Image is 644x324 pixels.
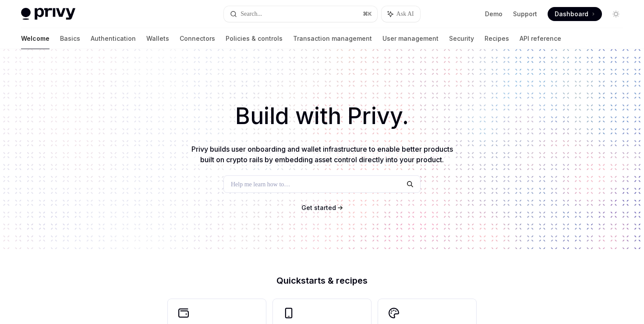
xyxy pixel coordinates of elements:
a: Policies & controls [226,28,283,49]
span: Get started [301,204,336,211]
h1: Build with Privy. [14,99,630,133]
a: Welcome [21,28,50,49]
span: Ask AI [396,10,414,18]
a: Demo [485,10,502,18]
a: Basics [60,28,80,49]
h2: Quickstarts & recipes [168,276,476,285]
a: Dashboard [548,7,602,21]
a: Authentication [91,28,136,49]
button: Toggle dark mode [609,7,623,21]
a: Support [513,10,537,18]
a: Security [449,28,474,49]
a: API reference [520,28,561,49]
a: Transaction management [293,28,372,49]
span: Dashboard [555,10,588,18]
span: ⌘ K [363,11,372,18]
a: User management [382,28,439,49]
a: Recipes [485,28,509,49]
a: Connectors [180,28,215,49]
span: Privy builds user onboarding and wallet infrastructure to enable better products built on crypto ... [191,145,453,164]
a: Wallets [146,28,169,49]
img: light logo [21,8,75,20]
a: Get started [301,203,336,212]
div: Search... [241,9,262,19]
button: Ask AI [382,6,420,22]
span: Help me learn how to… [231,180,290,189]
button: Search...⌘K [224,6,377,22]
